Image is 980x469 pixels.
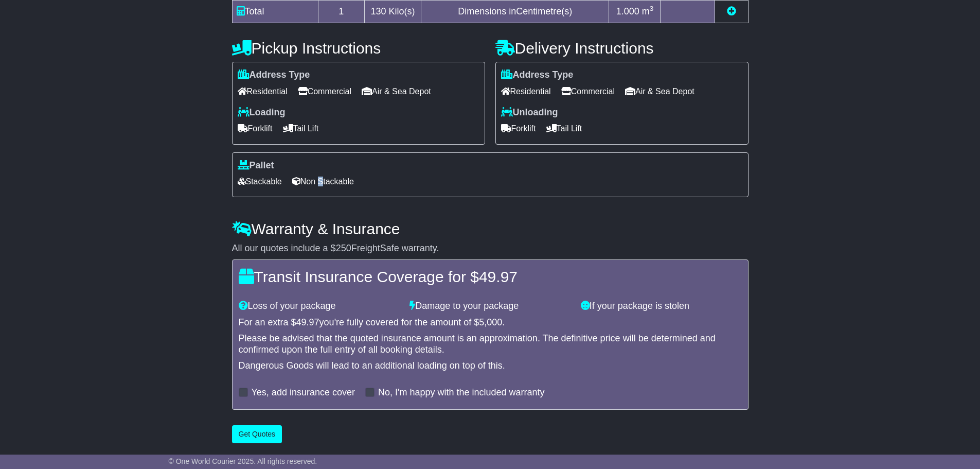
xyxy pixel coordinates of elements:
[336,243,351,253] span: 250
[239,268,742,285] h4: Transit Insurance Coverage for $
[238,173,282,189] span: Stackable
[318,1,365,23] td: 1
[501,70,574,81] label: Address Type
[238,160,274,171] label: Pallet
[501,83,551,99] span: Residential
[238,107,286,118] label: Loading
[232,1,318,23] td: Total
[296,317,319,327] span: 49.97
[238,120,273,136] span: Forklift
[479,268,518,285] span: 49.97
[616,6,639,16] span: 1.000
[576,301,747,312] div: If your package is stolen
[298,83,351,99] span: Commercial
[421,1,609,23] td: Dimensions in Centimetre(s)
[561,83,615,99] span: Commercial
[501,107,558,118] label: Unloading
[232,243,749,254] div: All our quotes include a $ FreightSafe warranty.
[238,83,288,99] span: Residential
[239,333,742,355] div: Please be advised that the quoted insurance amount is an approximation. The definitive price will...
[362,83,431,99] span: Air & Sea Depot
[495,40,749,57] h4: Delivery Instructions
[239,360,742,372] div: Dangerous Goods will lead to an additional loading on top of this.
[479,317,502,327] span: 5,000
[625,83,694,99] span: Air & Sea Depot
[292,173,354,189] span: Non Stackable
[365,1,421,23] td: Kilo(s)
[234,301,405,312] div: Loss of your package
[371,6,386,16] span: 130
[232,220,749,237] h4: Warranty & Insurance
[404,301,576,312] div: Damage to your package
[642,6,654,16] span: m
[232,40,485,57] h4: Pickup Instructions
[378,387,545,398] label: No, I'm happy with the included warranty
[169,457,317,465] span: © One World Courier 2025. All rights reserved.
[232,425,282,443] button: Get Quotes
[252,387,355,398] label: Yes, add insurance cover
[546,120,582,136] span: Tail Lift
[727,6,736,16] a: Add new item
[283,120,319,136] span: Tail Lift
[238,70,310,81] label: Address Type
[650,5,654,12] sup: 3
[239,317,742,328] div: For an extra $ you're fully covered for the amount of $ .
[501,120,536,136] span: Forklift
